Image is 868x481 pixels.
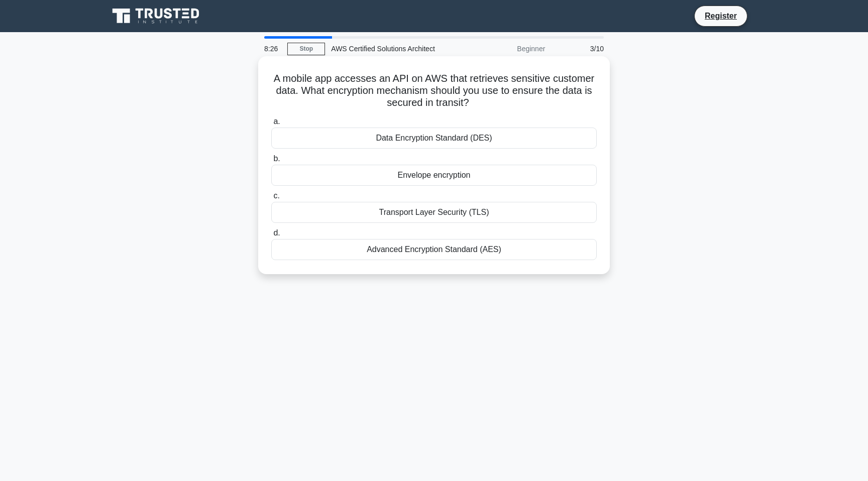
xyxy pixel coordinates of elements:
[258,39,287,59] div: 8:26
[271,165,597,186] div: Envelope encryption
[325,39,463,59] div: AWS Certified Solutions Architect
[699,10,743,22] a: Register
[270,72,598,109] h5: A mobile app accesses an API on AWS that retrieves sensitive customer data. What encryption mecha...
[551,39,610,59] div: 3/10
[463,39,551,59] div: Beginner
[273,154,280,163] span: b.
[273,228,280,237] span: d.
[271,128,597,149] div: Data Encryption Standard (DES)
[271,202,597,223] div: Transport Layer Security (TLS)
[273,117,280,126] span: a.
[287,43,325,55] a: Stop
[271,239,597,260] div: Advanced Encryption Standard (AES)
[273,191,279,200] span: c.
